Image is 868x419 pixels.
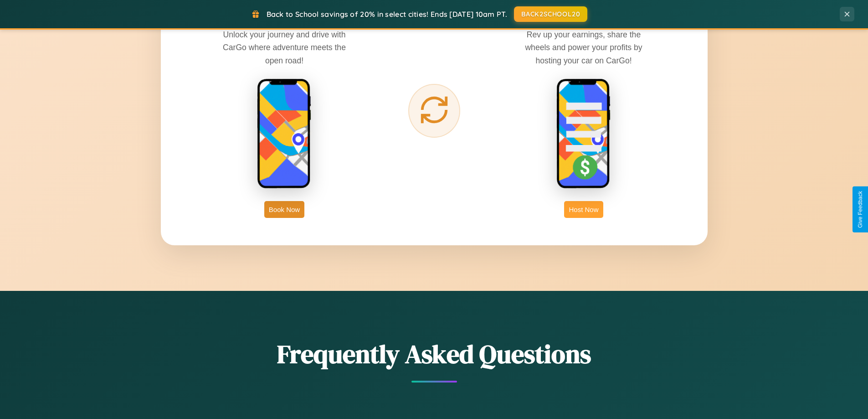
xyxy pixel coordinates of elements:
button: Host Now [564,201,603,218]
img: host phone [556,78,611,190]
img: rent phone [257,78,312,190]
div: Give Feedback [857,191,863,228]
button: Book Now [264,201,304,218]
span: Back to School savings of 20% in select cities! Ends [DATE] 10am PT. [267,10,507,19]
h2: Frequently Asked Questions [161,336,708,372]
p: Unlock your journey and drive with CarGo where adventure meets the open road! [216,28,353,67]
button: BACK2SCHOOL20 [514,6,587,22]
p: Rev up your earnings, share the wheels and power your profits by hosting your car on CarGo! [515,28,652,67]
